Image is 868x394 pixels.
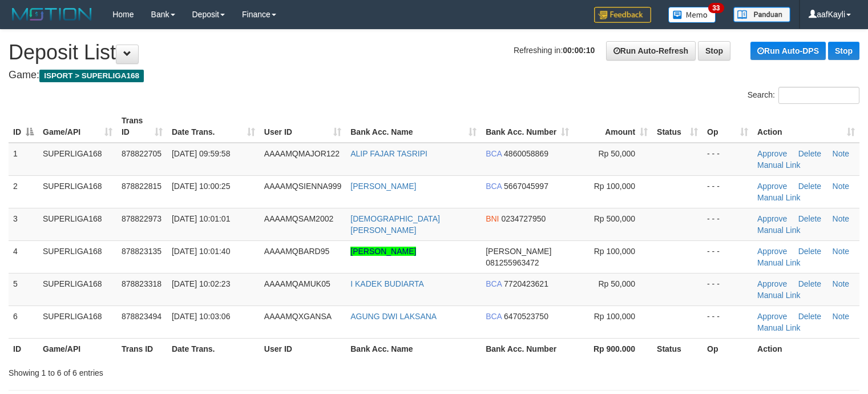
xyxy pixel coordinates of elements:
img: panduan.png [733,7,790,22]
img: Feedback.jpg [594,7,651,23]
th: Trans ID: activate to sort column ascending [117,110,167,143]
img: MOTION_logo.png [9,6,95,23]
a: [DEMOGRAPHIC_DATA][PERSON_NAME] [350,214,440,235]
span: Copy 081255963472 to clipboard [486,258,539,267]
td: SUPERLIGA168 [38,175,117,208]
a: Delete [798,279,821,288]
td: - - - [703,143,753,176]
strong: 00:00:10 [563,46,595,55]
span: [DATE] 10:00:25 [172,182,230,191]
span: BNI [486,214,499,223]
a: Approve [757,214,787,223]
span: Rp 50,000 [598,279,635,288]
td: SUPERLIGA168 [38,305,117,338]
th: Op: activate to sort column ascending [703,110,753,143]
td: SUPERLIGA168 [38,143,117,176]
td: - - - [703,240,753,273]
a: [PERSON_NAME] [350,247,416,256]
span: [DATE] 10:01:01 [172,214,230,223]
a: Delete [798,149,821,158]
td: - - - [703,273,753,305]
span: [PERSON_NAME] [486,247,551,256]
span: AAAAMQAMUK05 [264,279,330,288]
img: Button%20Memo.svg [668,7,716,23]
a: Stop [698,41,730,61]
span: 33 [708,3,724,13]
span: AAAAMQSAM2002 [264,214,333,223]
span: BCA [486,312,502,321]
td: 6 [9,305,38,338]
a: Note [833,312,850,321]
a: Manual Link [757,291,801,300]
h1: Deposit List [9,41,859,64]
span: Rp 100,000 [594,312,635,321]
td: SUPERLIGA168 [38,240,117,273]
span: Refreshing in: [514,46,595,55]
th: Action [753,338,859,359]
td: 4 [9,240,38,273]
a: Note [833,214,850,223]
th: ID [9,338,38,359]
span: Copy 5667045997 to clipboard [504,182,548,191]
th: User ID [260,338,346,359]
span: Rp 50,000 [598,149,635,158]
td: 1 [9,143,38,176]
span: Copy 7720423621 to clipboard [504,279,548,288]
a: ALIP FAJAR TASRIPI [350,149,427,158]
span: AAAAMQMAJOR122 [264,149,340,158]
th: Bank Acc. Name [346,338,481,359]
span: Copy 4860058869 to clipboard [504,149,548,158]
span: 878823135 [122,247,162,256]
td: 5 [9,273,38,305]
th: Bank Acc. Number [481,338,574,359]
td: 3 [9,208,38,240]
label: Search: [748,87,859,104]
a: Delete [798,312,821,321]
a: Approve [757,247,787,256]
a: Stop [828,42,859,60]
a: Note [833,149,850,158]
th: Game/API: activate to sort column ascending [38,110,117,143]
a: AGUNG DWI LAKSANA [350,312,437,321]
span: [DATE] 09:59:58 [172,149,230,158]
span: AAAAMQSIENNA999 [264,182,341,191]
span: 878822815 [122,182,162,191]
span: 878822705 [122,149,162,158]
th: User ID: activate to sort column ascending [260,110,346,143]
th: Trans ID [117,338,167,359]
a: Approve [757,279,787,288]
th: Game/API [38,338,117,359]
a: Manual Link [757,226,801,235]
a: Delete [798,182,821,191]
th: Op [703,338,753,359]
a: Note [833,182,850,191]
span: Rp 500,000 [594,214,635,223]
a: Approve [757,182,787,191]
span: Copy 6470523750 to clipboard [504,312,548,321]
span: BCA [486,182,502,191]
a: Note [833,279,850,288]
h4: Game: [9,70,859,81]
a: Manual Link [757,258,801,267]
span: 878823318 [122,279,162,288]
span: AAAAMQBARD95 [264,247,329,256]
a: Approve [757,312,787,321]
th: ID: activate to sort column descending [9,110,38,143]
span: 878822973 [122,214,162,223]
a: Delete [798,247,821,256]
td: SUPERLIGA168 [38,273,117,305]
th: Date Trans.: activate to sort column ascending [167,110,260,143]
td: SUPERLIGA168 [38,208,117,240]
th: Amount: activate to sort column ascending [574,110,652,143]
span: Rp 100,000 [594,247,635,256]
span: AAAAMQXGANSA [264,312,332,321]
span: [DATE] 10:02:23 [172,279,230,288]
span: Copy 0234727950 to clipboard [501,214,546,223]
td: - - - [703,175,753,208]
a: Manual Link [757,323,801,332]
th: Bank Acc. Number: activate to sort column ascending [481,110,574,143]
a: Manual Link [757,160,801,170]
th: Rp 900.000 [574,338,652,359]
a: I KADEK BUDIARTA [350,279,424,288]
td: 2 [9,175,38,208]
